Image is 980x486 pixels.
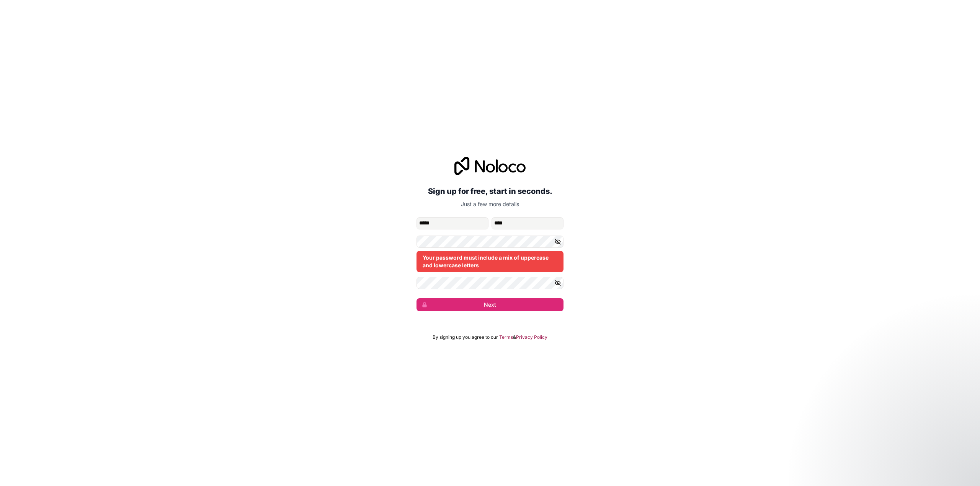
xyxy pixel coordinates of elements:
[416,200,563,208] p: Just a few more details
[416,298,563,311] button: Next
[513,334,516,340] span: &
[416,277,563,289] input: Confirm password
[416,251,563,272] div: Your password must include a mix of uppercase and lowercase letters
[492,217,563,229] input: family-name
[516,334,547,340] a: Privacy Policy
[416,217,488,229] input: given-name
[416,236,563,248] input: Password
[416,184,563,198] h2: Sign up for free, start in seconds.
[499,334,513,340] a: Terms
[827,429,980,482] iframe: Intercom notifications message
[433,334,498,340] span: By signing up you agree to our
